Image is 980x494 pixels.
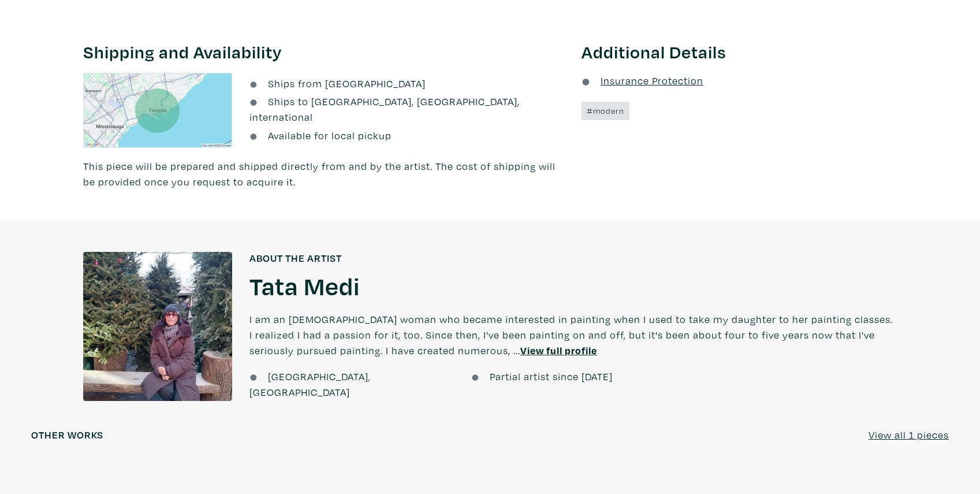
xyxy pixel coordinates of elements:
span: [GEOGRAPHIC_DATA], [GEOGRAPHIC_DATA] [249,370,371,399]
a: Tata Medi [249,270,360,301]
p: This piece will be prepared and shipped directly from and by the artist. The cost of shipping wil... [83,158,565,190]
p: I am an [DEMOGRAPHIC_DATA] woman who became interested in painting when I used to take my daughte... [249,301,897,369]
h6: Other works [31,429,103,441]
li: Available for local pickup [249,128,565,143]
li: Ships from [GEOGRAPHIC_DATA] [249,76,565,91]
a: Insurance Protection [582,74,703,87]
a: View all 1 pieces [869,427,949,443]
h6: About the artist [249,252,897,265]
a: #modern [582,102,629,120]
span: Partial artist since [DATE] [490,370,613,383]
img: staticmap [83,73,232,148]
u: View all 1 pieces [869,428,949,441]
h3: Additional Details [582,41,897,63]
u: Insurance Protection [601,74,703,87]
a: View full profile [520,344,597,357]
h3: Shipping and Availability [83,41,565,63]
li: Ships to [GEOGRAPHIC_DATA], [GEOGRAPHIC_DATA], international [249,94,565,125]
